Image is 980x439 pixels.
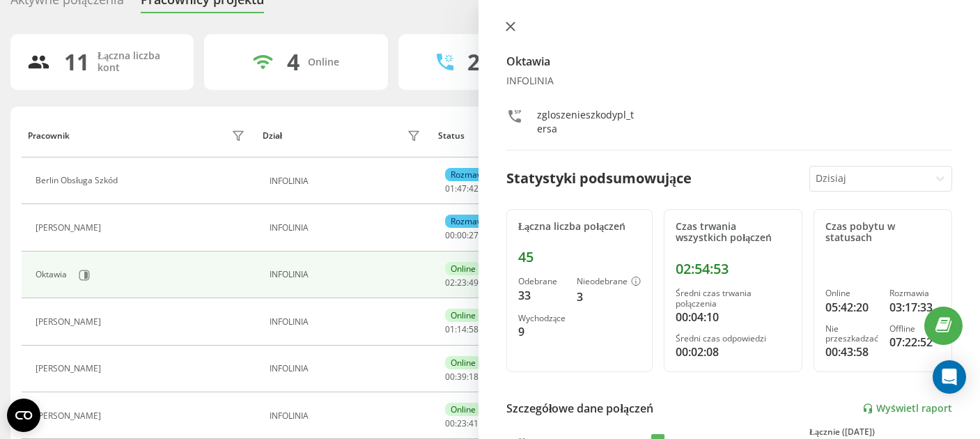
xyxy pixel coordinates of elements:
div: : : [445,231,479,240]
div: 11 [64,49,89,75]
div: [PERSON_NAME] [36,223,104,233]
div: Status [438,131,465,141]
div: 2 [467,49,480,75]
div: Rozmawia [889,288,940,298]
div: : : [445,184,479,194]
div: : : [445,419,479,429]
div: Czas trwania wszystkich połączeń [676,221,791,245]
div: : : [445,372,479,382]
div: [PERSON_NAME] [36,364,104,373]
div: : : [445,278,479,288]
div: Open Intercom Messenger [933,360,966,394]
div: [PERSON_NAME] [36,411,104,421]
div: INFOLINIA [506,75,952,87]
div: 00:02:08 [676,344,791,360]
div: Szczegółowe dane połączeń [506,400,653,417]
div: INFOLINIA [270,176,423,186]
div: INFOLINIA [270,411,423,421]
div: Pracownik [28,131,70,141]
div: 3 [577,288,641,305]
div: 45 [518,249,641,265]
div: Łącznie ([DATE]) [809,427,952,437]
div: Online [308,56,339,68]
div: Statystyki podsumowujące [506,168,692,189]
span: 18 [469,371,479,383]
div: Średni czas odpowiedzi [676,334,791,344]
div: Offline [889,324,940,334]
span: 23 [457,277,467,288]
div: Łączna liczba kont [98,50,177,74]
span: 41 [469,417,479,429]
div: Berlin Obsługa Szkód [36,176,121,185]
h4: Oktawia [506,53,952,70]
span: 23 [457,417,467,429]
span: 00 [457,229,467,241]
div: [PERSON_NAME] [36,317,104,327]
div: 4 [287,49,300,75]
div: Odebrane [518,277,566,286]
div: Rozmawia [445,215,496,228]
div: Nieodebrane [577,277,641,288]
a: Wyświetl raport [862,403,952,415]
div: INFOLINIA [270,223,423,233]
div: Online [825,288,878,298]
div: INFOLINIA [270,364,423,373]
div: Średni czas trwania połączenia [676,288,791,309]
span: 47 [457,183,467,194]
div: 9 [518,323,566,340]
div: Online [445,356,481,369]
div: Online [445,262,481,275]
div: 05:42:20 [825,299,878,316]
span: 01 [445,323,455,335]
div: 03:17:33 [889,299,940,316]
div: Wychodzące [518,314,566,323]
div: 02:54:53 [676,261,791,277]
div: Łączna liczba połączeń [518,221,641,233]
div: 00:43:58 [825,344,878,360]
div: 00:04:10 [676,309,791,325]
span: 00 [445,417,455,429]
span: 01 [445,183,455,194]
span: 42 [469,183,479,194]
div: Nie przeszkadzać [825,324,878,344]
div: : : [445,325,479,334]
div: 07:22:52 [889,334,940,351]
div: Oktawia [36,270,70,279]
div: zgloszenieszkodypl_tersa [537,108,637,136]
div: Czas pobytu w statusach [825,221,940,245]
div: Dział [263,131,282,141]
span: 58 [469,323,479,335]
div: Rozmawia [445,168,496,181]
span: 49 [469,277,479,288]
div: 33 [518,287,566,304]
span: 02 [445,277,455,288]
span: 14 [457,323,467,335]
div: INFOLINIA [270,270,423,279]
div: Online [445,309,481,322]
div: Online [445,403,481,416]
span: 39 [457,371,467,383]
span: 00 [445,371,455,383]
button: Open CMP widget [7,399,40,432]
span: 00 [445,229,455,241]
div: INFOLINIA [270,317,423,327]
span: 27 [469,229,479,241]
